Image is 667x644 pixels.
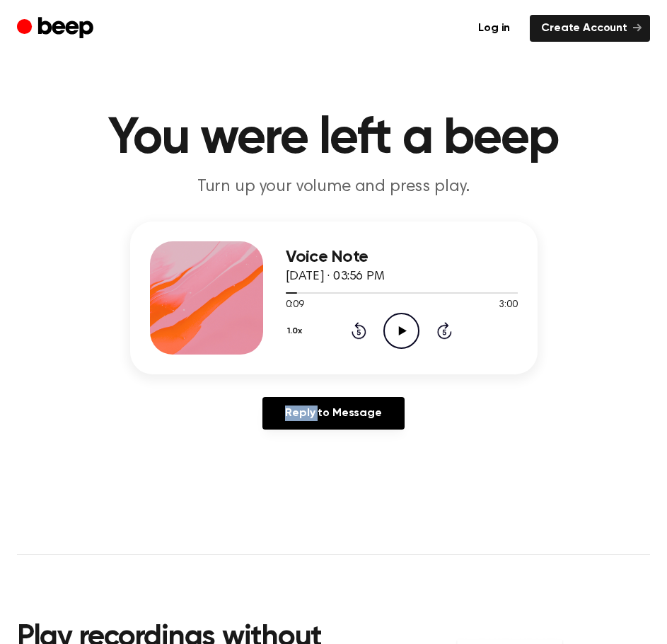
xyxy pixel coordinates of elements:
p: Turn up your volume and press play. [62,176,605,199]
h1: You were left a beep [17,113,650,164]
a: Reply to Message [262,397,404,430]
h3: Voice Note [286,248,518,267]
span: 3:00 [499,298,517,313]
a: Log in [467,15,521,42]
button: 1.0x [286,319,308,343]
a: Create Account [530,15,650,42]
a: Beep [17,15,97,42]
span: 0:09 [286,298,304,313]
span: [DATE] · 03:56 PM [286,270,385,283]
